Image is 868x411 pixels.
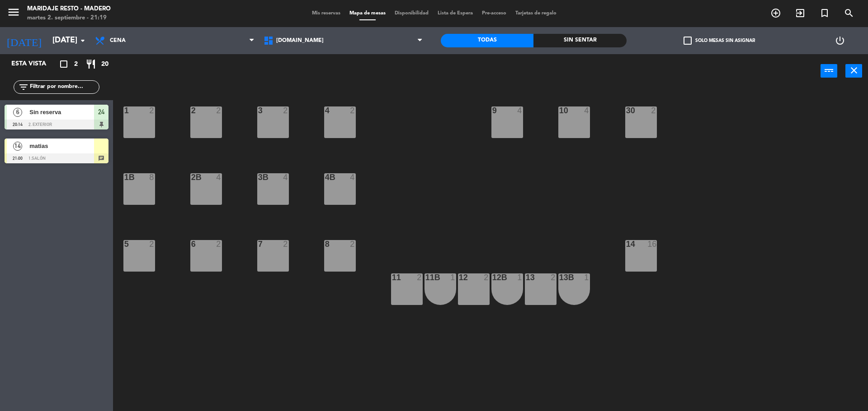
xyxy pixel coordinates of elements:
i: turned_in_not [819,8,830,18]
i: crop_square [58,59,69,69]
div: Todas [441,34,533,47]
span: 6 [13,108,22,117]
i: filter_list [18,82,29,92]
i: exit_to_app [795,8,806,18]
span: Mapa de mesas [345,11,390,16]
div: 3B [258,173,259,181]
div: 2 [350,106,355,115]
div: 2 [651,106,656,115]
div: martes 2. septiembre - 21:19 [27,14,111,23]
i: search [844,8,854,18]
label: Solo mesas sin asignar [684,37,755,45]
div: 4 [283,173,288,181]
button: power_input [821,64,837,78]
div: 3 [258,106,259,115]
div: 8 [149,173,155,181]
div: 2 [216,106,222,115]
i: power_input [824,65,835,76]
div: 7 [258,240,259,248]
div: 2 [417,273,422,282]
span: Sin reserva [29,107,94,117]
div: 12 [459,273,459,282]
i: power_settings_new [835,35,845,46]
span: 14 [13,142,22,151]
div: 12B [492,273,493,282]
div: 11B [425,273,426,282]
div: 2 [283,106,288,115]
span: Cena [110,37,126,44]
div: Sin sentar [533,34,626,47]
div: 16 [647,240,656,248]
input: Filtrar por nombre... [29,82,99,92]
div: 30 [626,106,627,115]
span: [DOMAIN_NAME] [276,37,324,44]
span: 20 [101,59,108,69]
span: Disponibilidad [390,11,433,16]
span: matias [29,141,94,151]
div: Esta vista [5,59,65,69]
button: menu [7,5,20,22]
i: close [849,65,859,76]
div: 2 [216,240,222,248]
div: 4 [216,173,222,181]
div: 2 [149,106,155,115]
i: arrow_drop_down [77,35,88,46]
i: add_circle_outline [770,8,781,18]
span: Tarjetas de regalo [511,11,561,16]
i: restaurant [85,59,96,69]
span: 24 [98,106,104,117]
div: 2 [350,240,355,248]
div: 4 [584,106,590,115]
div: 1 [584,273,590,282]
span: check_box_outline_blank [684,37,692,45]
div: 4 [350,173,355,181]
div: 14 [626,240,627,248]
div: 1 [450,273,456,282]
div: 4 [517,106,523,115]
div: 2 [484,273,489,282]
span: Pre-acceso [477,11,511,16]
div: 1 [517,273,523,282]
span: Mis reservas [307,11,345,16]
div: 2 [149,240,155,248]
div: 2 [283,240,288,248]
button: close [845,64,862,78]
span: Lista de Espera [433,11,477,16]
div: 2 [551,273,556,282]
span: 2 [74,59,78,69]
i: menu [7,5,20,19]
div: 9 [492,106,493,115]
div: Maridaje Resto - Madero [27,5,111,14]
